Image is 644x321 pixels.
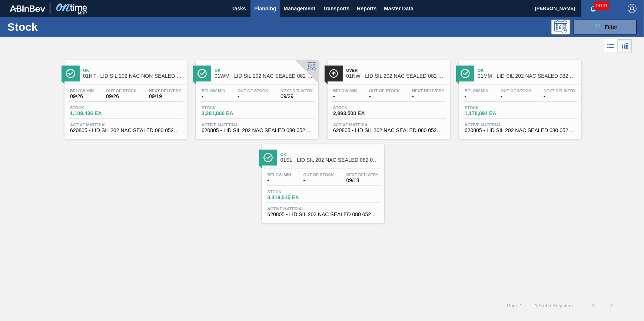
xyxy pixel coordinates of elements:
[333,106,385,110] span: Stock
[346,178,379,183] span: 09/18
[333,123,444,127] span: Active Material
[59,55,190,139] a: ÍconeOk01HT - LID SIL 202 NAC NON-SEALED 080 0215 REDBelow Min09/26Out Of Stock09/26Next Delivery...
[149,94,181,99] span: 09/19
[333,94,357,99] span: -
[551,20,570,34] div: Programming: no user selected
[303,178,334,183] span: -
[604,39,618,53] div: List Vision
[202,88,225,93] span: Below Min
[268,173,291,177] span: Below Min
[256,139,388,223] a: ÍconeOk01SL - LID SIL 202 NAC SEALED 082 0521 RED DIEBelow Min-Out Of Stock-Next Delivery09/18Sto...
[70,88,94,93] span: Below Min
[628,4,637,13] img: Logout
[534,303,573,308] span: 1 - 5 of 5 Registers
[70,123,181,127] span: Active Material
[202,128,313,133] span: 620805 - LID SIL 202 NAC SEALED 080 0522 RED DIE
[106,88,137,93] span: Out Of Stock
[333,128,444,133] span: 620805 - LID SIL 202 NAC SEALED 080 0522 RED DIE
[66,69,75,78] img: Ícone
[70,106,122,110] span: Stock
[149,88,181,93] span: Next Delivery
[268,207,379,211] span: Active Material
[369,94,400,99] span: -
[283,4,315,13] span: Management
[70,128,181,133] span: 620805 - LID SIL 202 NAC SEALED 080 0522 RED DIE
[605,24,617,30] span: Filter
[215,73,315,79] span: 01WM - LID SIL 202 NAC SEALED 082 0521 RED DIE
[544,94,576,99] span: -
[202,123,313,127] span: Active Material
[268,195,319,200] span: 3,419,515 EA
[333,111,385,116] span: 2,893,500 EA
[594,1,609,10] span: 14141
[333,88,357,93] span: Below Min
[346,73,446,79] span: 01NW - LID SIL 202 NAC SEALED 082 0521 RED DIE
[323,4,349,13] span: Transports
[465,128,576,133] span: 620805 - LID SIL 202 NAC SEALED 080 0522 RED DIE
[329,69,338,78] img: Ícone
[346,68,446,73] span: Over
[584,296,602,315] button: <
[83,68,183,73] span: Ok
[465,88,488,93] span: Below Min
[190,55,322,139] a: ÍconeOk01WM - LID SIL 202 NAC SEALED 082 0521 RED DIEBelow Min-Out Of Stock-Next Delivery09/29Sto...
[501,94,531,99] span: -
[83,73,183,79] span: 01HT - LID SIL 202 NAC NON-SEALED 080 0215 RED
[10,5,45,12] img: TNhmsLtSVTkK8tSr43FrP2fwEKptu5GPRR3wAAAABJRU5ErkJggg==
[215,68,315,73] span: Ok
[268,212,379,217] span: 620805 - LID SIL 202 NAC SEALED 080 0522 RED DIE
[544,88,576,93] span: Next Delivery
[478,68,578,73] span: Ok
[268,190,319,194] span: Stock
[461,69,470,78] img: Ícone
[465,94,488,99] span: -
[357,4,376,13] span: Reports
[268,178,291,183] span: -
[280,88,313,93] span: Next Delivery
[384,4,413,13] span: Master Data
[478,73,578,79] span: 01MM - LID SIL 202 NAC SEALED 082 0521 RED DIE
[465,106,517,110] span: Stock
[602,296,621,315] button: >
[369,88,400,93] span: Out Of Stock
[238,94,268,99] span: -
[280,152,381,157] span: Ok
[70,94,94,99] span: 09/26
[7,23,116,31] h1: Stock
[581,3,605,14] button: Notifications
[254,4,276,13] span: Planning
[238,88,268,93] span: Out Of Stock
[346,173,379,177] span: Next Delivery
[202,111,253,116] span: 3,381,866 EA
[202,94,225,99] span: -
[280,157,381,163] span: 01SL - LID SIL 202 NAC SEALED 082 0521 RED DIE
[70,111,122,116] span: 1,109,436 EA
[202,106,253,110] span: Stock
[263,153,273,162] img: Ícone
[465,111,517,116] span: 1,178,894 EA
[454,55,585,139] a: ÍconeOk01MM - LID SIL 202 NAC SEALED 082 0521 RED DIEBelow Min-Out Of Stock-Next Delivery-Stock1,...
[106,94,137,99] span: 09/26
[303,173,334,177] span: Out Of Stock
[501,88,531,93] span: Out Of Stock
[280,94,313,99] span: 09/29
[412,88,444,93] span: Next Delivery
[412,94,444,99] span: -
[465,123,576,127] span: Active Material
[230,4,247,13] span: Tasks
[618,39,632,53] div: Card Vision
[507,303,522,308] span: Page : 1
[197,69,207,78] img: Ícone
[574,20,637,34] button: Filter
[322,55,454,139] a: ÍconeOver01NW - LID SIL 202 NAC SEALED 082 0521 RED DIEBelow Min-Out Of Stock-Next Delivery-Stock...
